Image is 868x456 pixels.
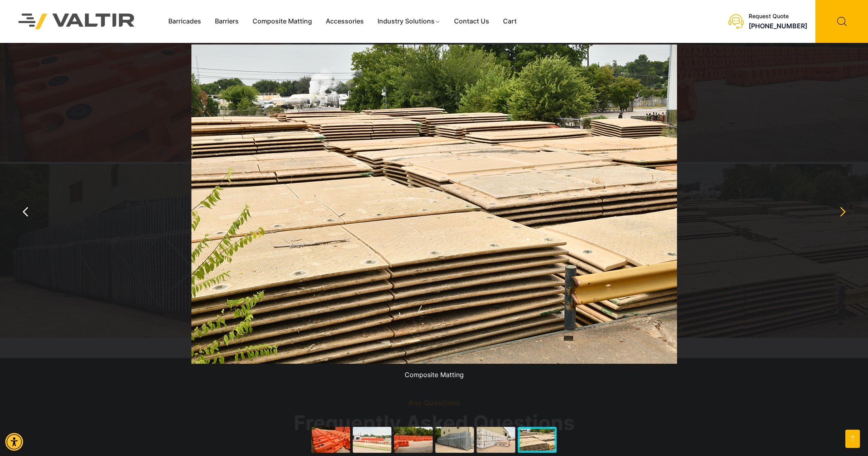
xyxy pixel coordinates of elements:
[447,15,496,28] a: Contact Us
[832,202,852,222] button: Next
[191,45,677,364] img: Composite Matting
[16,202,36,222] button: Previous
[845,430,860,448] a: Open this option
[161,15,208,28] a: Barricades
[749,22,807,30] a: call (888) 496-3625
[496,15,524,28] a: Cart
[319,15,371,28] a: Accessories
[208,15,246,28] a: Barriers
[6,1,147,41] img: Valtir Rentals
[371,15,447,28] a: Industry Solutions
[246,15,319,28] a: Composite Matting
[405,364,464,379] div: Composite Matting
[5,433,23,451] div: Accessibility Menu
[749,13,807,20] div: Request Quote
